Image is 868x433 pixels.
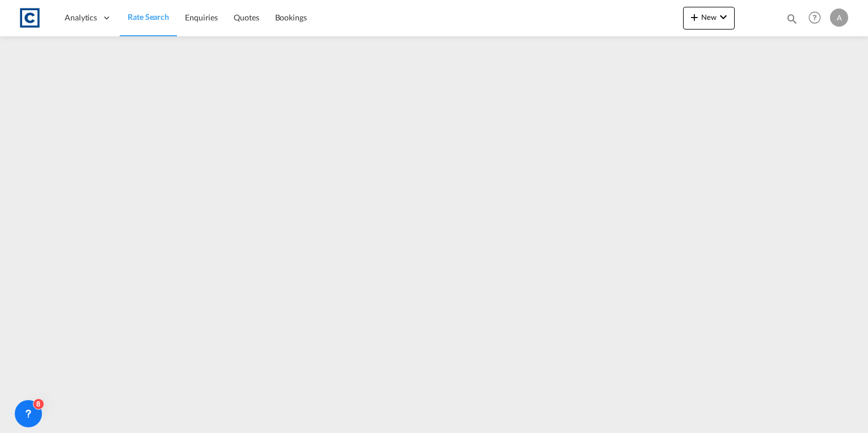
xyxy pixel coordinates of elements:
[65,12,97,23] span: Analytics
[805,8,824,27] span: Help
[830,9,848,27] div: A
[185,12,218,22] span: Enquiries
[234,12,259,22] span: Quotes
[275,12,307,22] span: Bookings
[717,10,730,24] md-icon: icon-chevron-down
[688,12,730,22] span: New
[786,12,798,25] md-icon: icon-magnify
[128,12,169,22] span: Rate Search
[683,7,735,30] button: icon-plus 400-fgNewicon-chevron-down
[688,10,701,24] md-icon: icon-plus 400-fg
[805,8,830,28] div: Help
[786,12,798,30] div: icon-magnify
[17,5,43,31] img: 1fdb9190129311efbfaf67cbb4249bed.jpeg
